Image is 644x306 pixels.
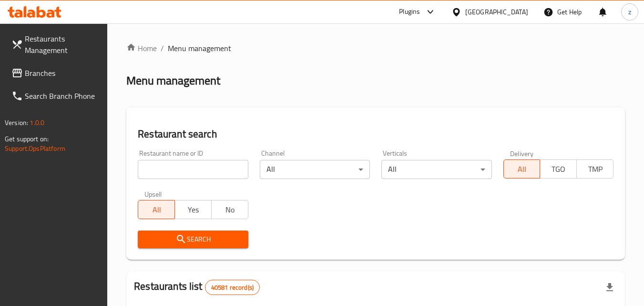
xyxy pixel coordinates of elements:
a: Restaurants Management [4,27,108,62]
span: Branches [25,67,100,79]
span: Search [145,233,240,245]
button: Yes [174,200,212,219]
a: Home [126,42,157,54]
button: TGO [540,159,577,179]
a: Search Branch Phone [4,84,108,107]
span: 40581 record(s) [205,283,259,292]
div: Plugins [399,6,420,18]
div: Export file [598,276,621,299]
div: [GEOGRAPHIC_DATA] [465,7,528,17]
label: Upsell [144,190,162,197]
span: Restaurants Management [25,33,100,56]
span: TMP [581,162,610,176]
span: All [508,162,537,176]
h2: Restaurants list [134,279,260,295]
button: Search [138,231,248,248]
label: Delivery [510,150,534,157]
button: No [211,200,248,219]
span: Yes [179,203,208,217]
span: All [142,203,171,217]
nav: breadcrumb [126,42,625,54]
span: Search Branch Phone [25,90,100,102]
button: TMP [576,159,613,179]
button: All [503,159,541,179]
span: TGO [544,162,573,176]
a: Branches [4,62,108,84]
span: Menu management [168,42,231,54]
span: No [215,203,245,217]
span: 1.0.0 [30,116,44,129]
div: Total records count [205,280,260,295]
h2: Menu management [126,73,220,88]
span: Version: [5,116,28,129]
h2: Restaurant search [138,127,613,141]
li: / [161,42,164,54]
div: All [381,160,491,179]
div: All [260,160,370,179]
span: z [628,7,631,17]
input: Search for restaurant name or ID.. [138,160,248,179]
button: All [138,200,175,219]
span: Get support on: [5,133,49,145]
a: Support.OpsPlatform [5,142,65,155]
